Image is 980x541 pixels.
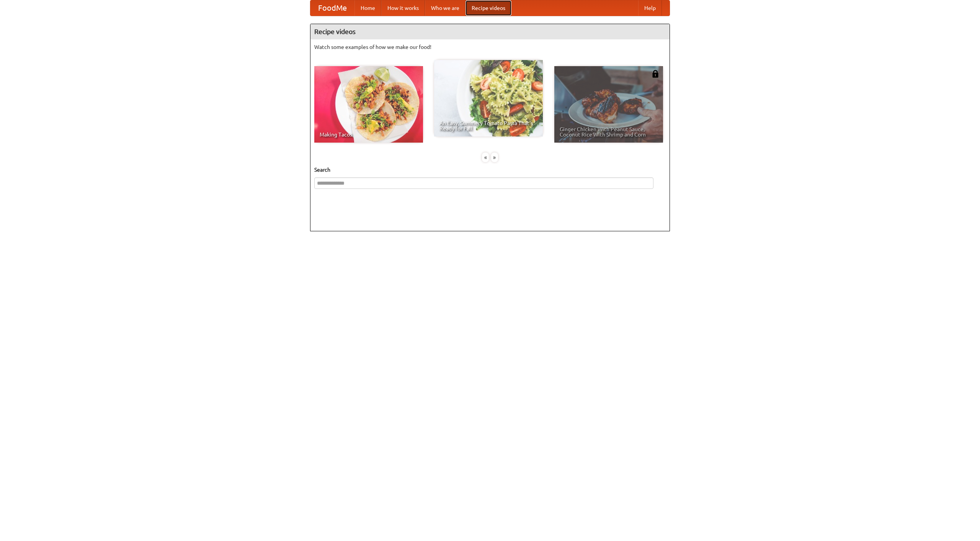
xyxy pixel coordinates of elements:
a: Home [354,0,381,16]
a: Making Tacos [314,66,423,143]
a: Help [638,0,662,16]
span: An Easy, Summery Tomato Pasta That's Ready for Fall [439,120,537,131]
a: Recipe videos [465,0,511,16]
a: How it works [381,0,425,16]
a: Who we are [425,0,465,16]
div: » [491,153,498,162]
h5: Search [314,166,666,174]
img: 483408.png [652,70,659,78]
p: Watch some examples of how we make our food! [314,43,666,51]
h4: Recipe videos [310,24,670,39]
a: FoodMe [310,0,354,16]
a: An Easy, Summery Tomato Pasta That's Ready for Fall [434,60,543,136]
span: Making Tacos [320,132,418,137]
div: « [482,153,489,162]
